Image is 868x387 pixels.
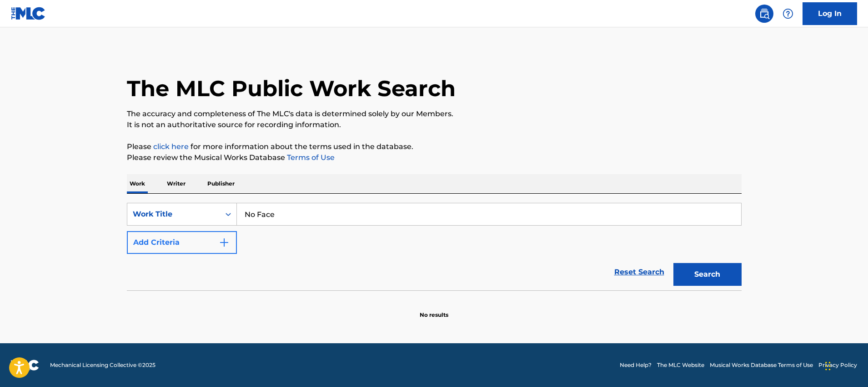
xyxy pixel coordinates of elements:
p: Work [127,174,148,193]
form: Search Form [127,203,742,290]
a: The MLC Website [657,361,704,369]
a: Privacy Policy [818,361,857,369]
p: No results [420,300,448,319]
h1: The MLC Public Work Search [127,75,456,102]
p: It is not an authoritative source for recording information. [127,119,742,130]
a: Reset Search [610,262,669,282]
div: Work Title [133,209,215,220]
img: search [759,8,770,19]
img: logo [11,360,39,371]
a: Terms of Use [285,153,335,162]
p: Please for more information about the terms used in the database. [127,141,742,152]
div: Help [779,5,797,23]
p: Writer [164,174,188,193]
a: Log In [803,2,857,25]
a: Public Search [755,5,773,23]
p: Please review the Musical Works Database [127,152,742,163]
p: The accuracy and completeness of The MLC's data is determined solely by our Members. [127,108,742,119]
a: Need Help? [620,361,652,369]
button: Search [673,263,742,286]
a: Musical Works Database Terms of Use [710,361,813,369]
img: MLC Logo [11,7,46,20]
img: 9d2ae6d4665cec9f34b9.svg [219,237,230,248]
a: click here [153,142,189,151]
iframe: Chat Widget [823,343,868,387]
span: Mechanical Licensing Collective © 2025 [50,361,156,369]
button: Add Criteria [127,231,237,254]
div: Drag [825,352,831,380]
img: help [783,8,793,19]
p: Publisher [205,174,237,193]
